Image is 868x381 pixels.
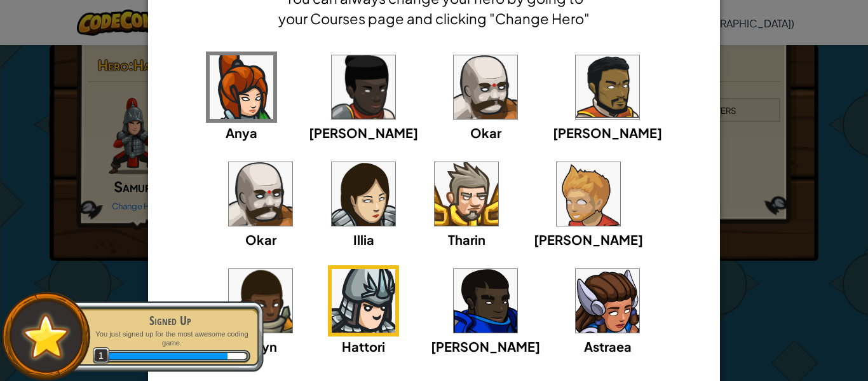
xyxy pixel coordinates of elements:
[210,55,273,119] img: portrait.png
[229,269,292,333] img: portrait.png
[557,162,620,226] img: portrait.png
[353,232,374,247] span: Illia
[17,308,75,364] img: default.png
[245,232,276,247] span: Okar
[435,162,498,226] img: portrait.png
[448,232,485,247] span: Tharin
[332,162,395,226] img: portrait.png
[226,125,257,141] span: Anya
[90,312,250,329] div: Signed Up
[342,338,385,354] span: Hattori
[431,338,540,354] span: [PERSON_NAME]
[553,125,662,141] span: [PERSON_NAME]
[454,55,517,119] img: portrait.png
[90,329,250,348] p: You just signed up for the most awesome coding game.
[332,55,395,119] img: portrait.png
[93,347,110,364] span: 1
[454,269,517,333] img: portrait.png
[229,162,292,226] img: portrait.png
[584,338,632,354] span: Astraea
[470,125,501,141] span: Okar
[332,269,395,333] img: portrait.png
[576,269,639,333] img: portrait.png
[309,125,418,141] span: [PERSON_NAME]
[576,55,639,119] img: portrait.png
[534,232,643,247] span: [PERSON_NAME]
